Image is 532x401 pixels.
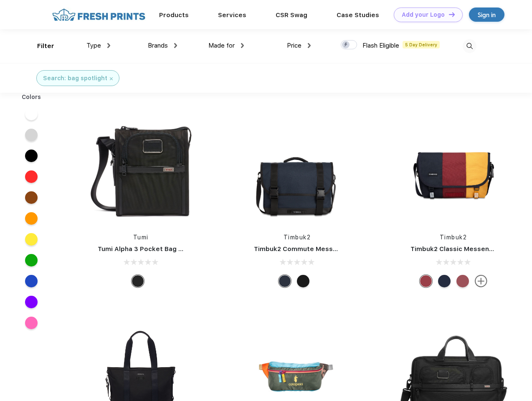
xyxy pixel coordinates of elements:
[85,114,196,225] img: func=resize&h=266
[98,245,195,253] a: Tumi Alpha 3 Pocket Bag Small
[402,11,445,18] div: Add your Logo
[241,114,352,225] img: func=resize&h=266
[110,77,113,80] img: filter_cancel.svg
[398,114,509,225] img: func=resize&h=266
[132,275,144,287] div: Black
[308,43,311,48] img: dropdown.png
[107,43,110,48] img: dropdown.png
[37,41,54,51] div: Filter
[456,275,469,287] div: Eco Collegiate Red
[254,245,366,253] a: Timbuk2 Commute Messenger Bag
[440,234,467,241] a: Timbuk2
[403,41,440,48] span: 5 Day Delivery
[50,8,148,22] img: fo%20logo%202.webp
[86,42,101,49] span: Type
[449,12,455,17] img: DT
[133,234,149,241] a: Tumi
[208,42,235,49] span: Made for
[297,275,309,287] div: Eco Black
[159,11,189,19] a: Products
[241,43,244,48] img: dropdown.png
[174,43,177,48] img: dropdown.png
[148,42,168,49] span: Brands
[475,275,487,287] img: more.svg
[410,245,514,253] a: Timbuk2 Classic Messenger Bag
[43,74,107,83] div: Search: bag spotlight
[469,8,504,22] a: Sign in
[463,39,476,53] img: desktop_search.svg
[279,275,291,287] div: Eco Nautical
[287,42,301,49] span: Price
[284,234,311,241] a: Timbuk2
[478,10,496,20] div: Sign in
[362,42,399,49] span: Flash Eligible
[420,275,432,287] div: Eco Bookish
[438,275,451,287] div: Eco Nautical
[15,93,48,102] div: Colors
